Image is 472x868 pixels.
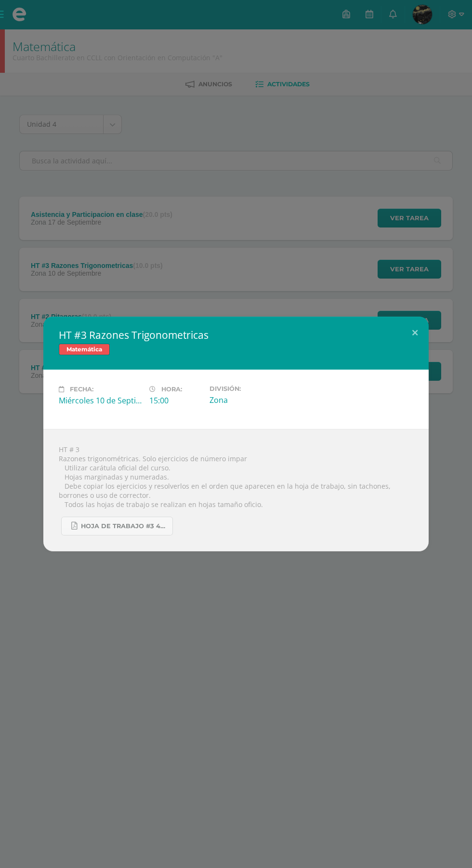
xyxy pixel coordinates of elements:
[59,395,142,406] div: Miércoles 10 de Septiembre
[210,385,292,392] label: División:
[43,429,429,551] div: HT # 3 Razones trigonométricas. Solo ejercicios de número impar  Utilizar carátula oficial del c...
[70,386,93,393] span: Fecha:
[210,395,292,405] div: Zona
[61,517,173,535] a: Hoja de trabajo #3 4U.pdf
[161,386,182,393] span: Hora:
[149,395,202,406] div: 15:00
[401,317,429,349] button: Close (Esc)
[81,522,168,530] span: Hoja de trabajo #3 4U.pdf
[59,344,110,355] span: Matemática
[59,328,413,342] h2: HT #3 Razones Trigonometricas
